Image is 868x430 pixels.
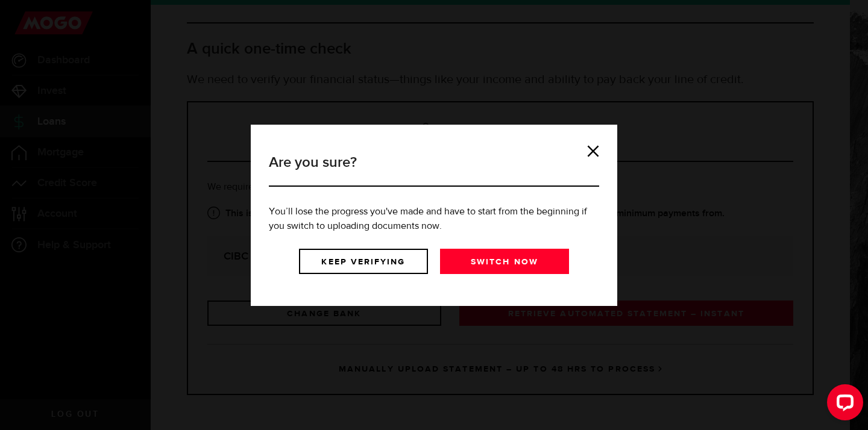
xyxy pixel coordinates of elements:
a: Switch now [440,249,569,274]
a: Keep verifying [299,249,428,274]
p: You’ll lose the progress you've made and have to start from the beginning if you switch to upload... [269,205,599,234]
h3: Are you sure? [269,152,599,187]
iframe: LiveChat chat widget [817,379,868,430]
